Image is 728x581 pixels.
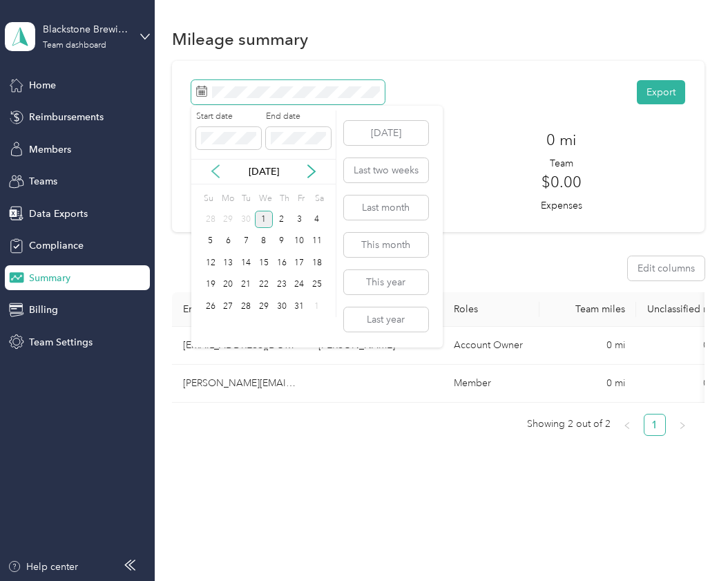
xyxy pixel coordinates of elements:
div: 19 [202,276,220,294]
div: 30 [237,211,255,228]
div: 30 [273,298,291,315]
span: Members [29,142,71,157]
div: 20 [219,276,237,294]
button: Last two weeks [344,158,428,182]
div: 26 [202,298,220,315]
button: Edit columns [628,256,705,280]
li: Next Page [671,414,693,436]
div: 18 [308,254,326,272]
div: 28 [237,298,255,315]
div: Sa [313,189,326,209]
div: 4 [308,211,326,228]
div: 24 [290,276,308,294]
th: Roles [443,292,539,327]
div: Blackstone Brewing Co [43,22,129,37]
div: 5 [202,233,220,250]
a: 1 [644,415,665,435]
td: kent@blackstonebrewery.com [172,327,307,365]
div: 7 [237,233,255,250]
label: End date [266,111,331,123]
span: Team Settings [29,335,93,350]
li: 1 [644,414,666,436]
div: 16 [273,254,291,272]
div: We [257,189,273,209]
div: 28 [202,211,220,228]
span: Data Exports [29,207,88,221]
span: Teams [29,174,57,189]
div: 27 [219,298,237,315]
span: Reimbursements [29,110,104,124]
button: This year [344,270,428,294]
button: Export [637,80,685,104]
p: Expenses [541,198,582,213]
div: 25 [308,276,326,294]
th: Team miles [539,292,636,327]
button: Help center [8,560,78,574]
label: Start date [196,111,261,123]
button: right [671,414,693,436]
button: Last month [344,196,428,220]
button: [DATE] [344,121,428,145]
div: Mo [220,189,235,209]
div: 12 [202,254,220,272]
p: [DATE] [235,164,293,179]
span: Summary [29,271,70,285]
div: 3 [290,211,308,228]
span: right [678,421,687,430]
div: 10 [290,233,308,250]
div: Th [277,189,290,209]
td: Member [443,365,539,403]
td: anna@nashvillebrewing.com [172,365,307,403]
div: 15 [255,254,273,272]
div: Team dashboard [43,41,106,50]
div: 14 [237,254,255,272]
div: 17 [290,254,308,272]
button: Last year [344,307,428,332]
div: 29 [219,211,237,228]
span: Showing 2 out of 2 [527,414,611,435]
div: Fr [295,189,308,209]
th: Email [172,292,307,327]
td: Account Owner [443,327,539,365]
button: This month [344,233,428,257]
td: 0 mi [539,365,636,403]
li: Previous Page [616,414,638,436]
div: 21 [237,276,255,294]
div: Su [202,189,215,209]
div: 29 [255,298,273,315]
h3: 0 mi [546,128,576,151]
div: 13 [219,254,237,272]
div: 1 [255,211,273,228]
div: 2 [273,211,291,228]
div: 6 [219,233,237,250]
div: 31 [290,298,308,315]
div: 23 [273,276,291,294]
div: Tu [239,189,252,209]
iframe: Everlance-gr Chat Button Frame [651,504,728,581]
span: Billing [29,303,58,317]
td: 0 mi [539,327,636,365]
div: 22 [255,276,273,294]
p: Team [550,156,573,171]
h3: $0.00 [542,171,582,193]
button: left [616,414,638,436]
span: Home [29,78,56,93]
div: 8 [255,233,273,250]
div: 9 [273,233,291,250]
h1: Mileage summary [172,32,308,46]
div: 11 [308,233,326,250]
span: Compliance [29,238,84,253]
div: 1 [308,298,326,315]
span: left [623,421,631,430]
